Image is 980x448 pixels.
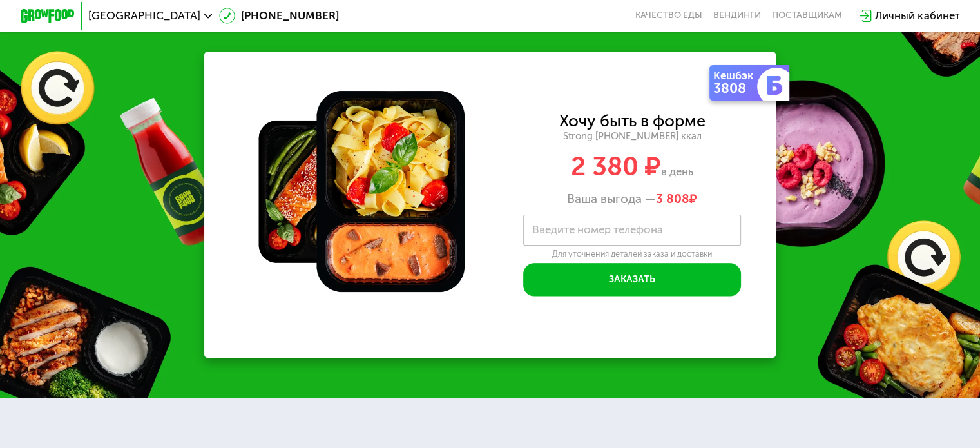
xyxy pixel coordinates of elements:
[713,81,760,95] div: 3808
[488,130,776,142] div: Strong [PHONE_NUMBER] ккал
[559,113,706,128] div: Хочу быть в форме
[713,70,760,81] div: Кешбэк
[656,191,689,206] span: 3 808
[88,10,200,21] span: [GEOGRAPHIC_DATA]
[488,191,776,206] div: Ваша выгода —
[523,263,741,296] button: Заказать
[523,249,741,259] div: Для уточнения деталей заказа и доставки
[656,191,697,206] span: ₽
[875,8,959,24] div: Личный кабинет
[219,8,339,24] a: [PHONE_NUMBER]
[532,226,663,234] label: Введите номер телефона
[713,10,761,21] a: Вендинги
[772,10,842,21] div: поставщикам
[635,10,702,21] a: Качество еды
[571,151,661,182] span: 2 380 ₽
[661,165,693,178] span: в день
